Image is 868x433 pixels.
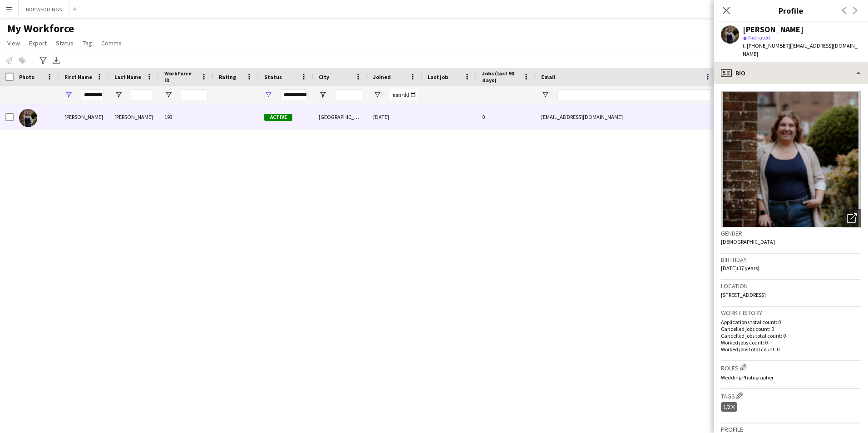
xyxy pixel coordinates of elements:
[56,39,74,47] span: Status
[721,265,759,271] span: [DATE] (37 years)
[313,104,368,129] div: [GEOGRAPHIC_DATA]
[159,104,213,129] div: 193
[373,91,381,99] button: Open Filter Menu
[264,91,272,99] button: Open Filter Menu
[541,91,549,99] button: Open Filter Menu
[19,74,35,80] span: Photo
[29,39,47,47] span: Export
[4,37,24,49] a: View
[7,22,74,35] span: My Workforce
[557,89,712,100] input: Email Filter Input
[428,74,448,80] span: Last job
[19,109,37,127] img: Katherine Mills
[114,91,123,99] button: Open Filter Menu
[390,89,417,100] input: Joined Filter Input
[743,25,804,34] div: [PERSON_NAME]
[541,74,556,80] span: Email
[264,74,282,80] span: Status
[19,0,69,18] button: BDP WEDDINGS
[264,114,292,121] span: Active
[64,74,92,80] span: First Name
[721,402,737,412] div: 1/2
[59,104,109,129] div: [PERSON_NAME]
[721,238,775,245] span: [DEMOGRAPHIC_DATA]
[721,391,861,400] h3: Tags
[25,37,50,49] a: Export
[114,74,141,80] span: Last Name
[164,91,173,99] button: Open Filter Menu
[743,42,790,49] span: t. [PHONE_NUMBER]
[335,89,362,100] input: City Filter Input
[368,104,422,129] div: [DATE]
[7,39,20,47] span: View
[721,309,861,317] h3: Work history
[64,91,73,99] button: Open Filter Menu
[81,89,104,100] input: First Name Filter Input
[373,74,391,80] span: Joined
[164,70,197,84] span: Workforce ID
[721,339,861,346] p: Worked jobs count: 0
[721,363,861,372] h3: Roles
[721,91,861,227] img: Crew avatar or photo
[319,91,327,99] button: Open Filter Menu
[721,256,861,264] h3: Birthday
[83,39,92,47] span: Tag
[743,42,858,57] span: | [EMAIL_ADDRESS][DOMAIN_NAME]
[721,332,861,339] p: Cancelled jobs total count: 0
[721,282,861,290] h3: Location
[721,374,774,381] span: Wedding Photographer
[714,62,868,84] div: Bio
[181,89,208,100] input: Workforce ID Filter Input
[843,209,861,227] div: Open photos pop-in
[721,291,766,298] span: [STREET_ADDRESS]
[721,229,861,237] h3: Gender
[79,37,96,49] a: Tag
[721,346,861,353] p: Worked jobs total count: 0
[131,89,153,100] input: Last Name Filter Input
[101,39,122,47] span: Comms
[482,70,519,84] span: Jobs (last 90 days)
[477,104,536,129] div: 0
[748,34,770,41] span: Not rated
[51,55,62,66] app-action-btn: Export XLSX
[98,37,125,49] a: Comms
[714,5,868,16] h3: Profile
[52,37,77,49] a: Status
[38,55,49,66] app-action-btn: Advanced filters
[219,74,236,80] span: Rating
[721,325,861,332] p: Cancelled jobs count: 0
[721,319,861,325] p: Applications total count: 0
[319,74,329,80] span: City
[109,104,159,129] div: [PERSON_NAME]
[536,104,717,129] div: [EMAIL_ADDRESS][DOMAIN_NAME]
